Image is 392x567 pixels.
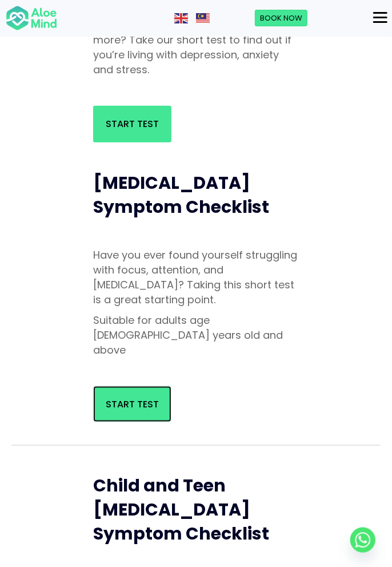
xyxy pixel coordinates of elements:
img: Aloe mind Logo [6,5,57,31]
span: [MEDICAL_DATA] Symptom Checklist [93,171,269,219]
a: Malay [196,12,211,23]
button: Menu [369,8,392,27]
span: Child and Teen [MEDICAL_DATA] Symptom Checklist [93,474,269,546]
a: English [174,12,189,23]
a: Start Test [93,106,171,142]
p: Suitable for adults age [DEMOGRAPHIC_DATA] years old and above [93,313,299,358]
img: en [174,13,188,23]
img: ms [196,13,210,23]
p: Wondering if it a phase or something more? Take our short test to find out if you’re living with ... [93,18,299,77]
span: Start Test [106,117,159,130]
a: Whatsapp [350,528,375,553]
a: Book Now [255,10,307,27]
span: Book Now [260,13,302,23]
span: Start Test [106,398,159,411]
p: Have you ever found yourself struggling with focus, attention, and [MEDICAL_DATA]? Taking this sh... [93,248,299,307]
a: Start Test [93,386,171,422]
